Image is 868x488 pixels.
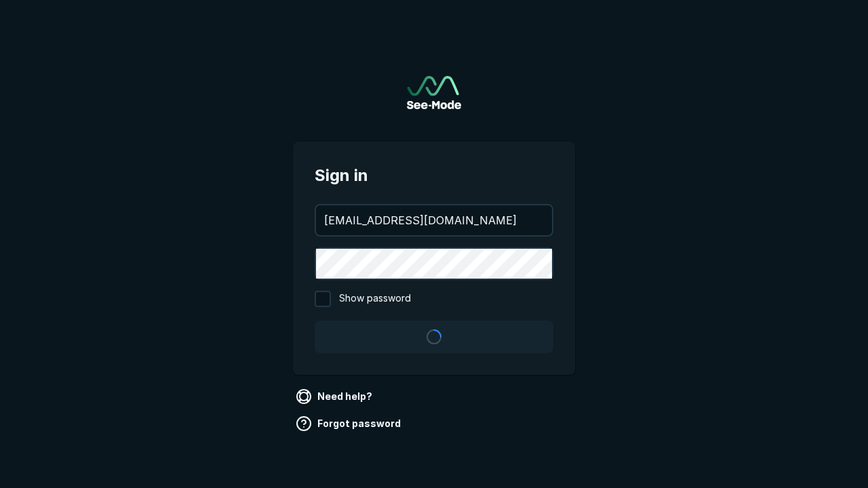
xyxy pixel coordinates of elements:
input: your@email.com [316,205,552,235]
a: Need help? [293,386,378,407]
img: See-Mode Logo [407,76,461,109]
a: Forgot password [293,413,406,434]
span: Show password [339,291,411,307]
span: Sign in [315,163,553,188]
a: Go to sign in [407,76,461,109]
